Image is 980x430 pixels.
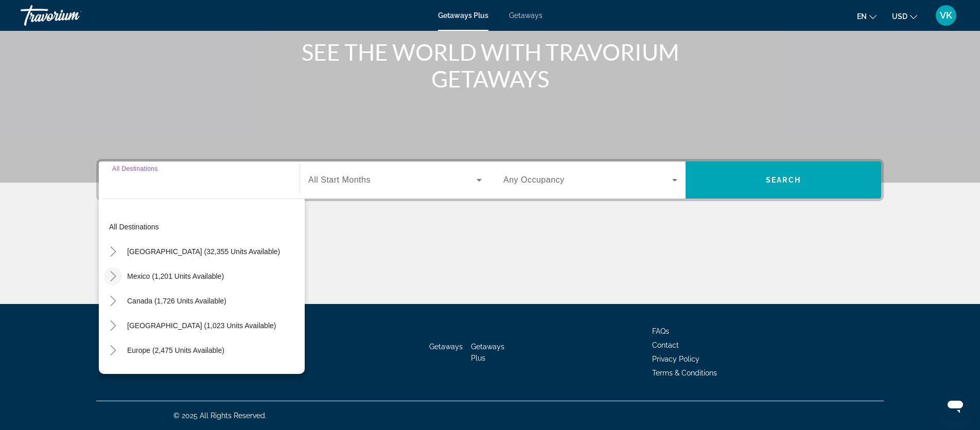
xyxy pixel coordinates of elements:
a: Getaways [509,11,542,20]
span: © 2025 All Rights Reserved. [173,411,267,420]
a: Contact [652,341,679,349]
button: Toggle Mexico (1,201 units available) [104,267,122,285]
button: Search [686,162,881,199]
a: Terms & Conditions [652,369,717,377]
span: USD [892,12,907,21]
button: Toggle Australia (200 units available) [104,366,122,384]
button: Change currency [892,9,917,24]
button: All destinations [104,218,305,236]
span: [GEOGRAPHIC_DATA] (32,355 units available) [127,247,280,256]
button: Europe (2,475 units available) [122,341,230,360]
span: VK [940,10,952,21]
a: Getaways Plus [471,343,504,362]
button: Mexico (1,201 units available) [122,267,229,285]
span: Mexico (1,201 units available) [127,272,224,280]
a: Getaways [429,343,463,351]
span: Any Occupancy [503,175,565,184]
iframe: Button to launch messaging window [939,389,972,422]
button: Change language [857,9,877,24]
button: Toggle United States (32,355 units available) [104,243,122,261]
button: Toggle Caribbean & Atlantic Islands (1,023 units available) [104,317,122,335]
span: All destinations [109,223,159,231]
div: Search widget [99,162,881,199]
a: FAQs [652,327,669,335]
button: [GEOGRAPHIC_DATA] (200 units available) [122,366,275,384]
span: Search [766,176,801,184]
span: [GEOGRAPHIC_DATA] (1,023 units available) [127,321,276,330]
a: Getaways Plus [438,11,488,20]
span: Europe (2,475 units available) [127,346,224,354]
a: Travorium [21,2,124,29]
a: Privacy Policy [652,355,699,363]
button: Canada (1,726 units available) [122,292,232,310]
button: [GEOGRAPHIC_DATA] (32,355 units available) [122,242,285,261]
button: [GEOGRAPHIC_DATA] (1,023 units available) [122,316,281,335]
button: Toggle Canada (1,726 units available) [104,292,122,310]
span: en [857,12,867,21]
button: Toggle Europe (2,475 units available) [104,342,122,360]
span: Canada (1,726 units available) [127,297,226,305]
h1: SEE THE WORLD WITH TRAVORIUM GETAWAYS [297,39,683,92]
button: User Menu [933,5,959,26]
span: All Destinations [112,165,158,172]
span: All Start Months [308,175,371,184]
